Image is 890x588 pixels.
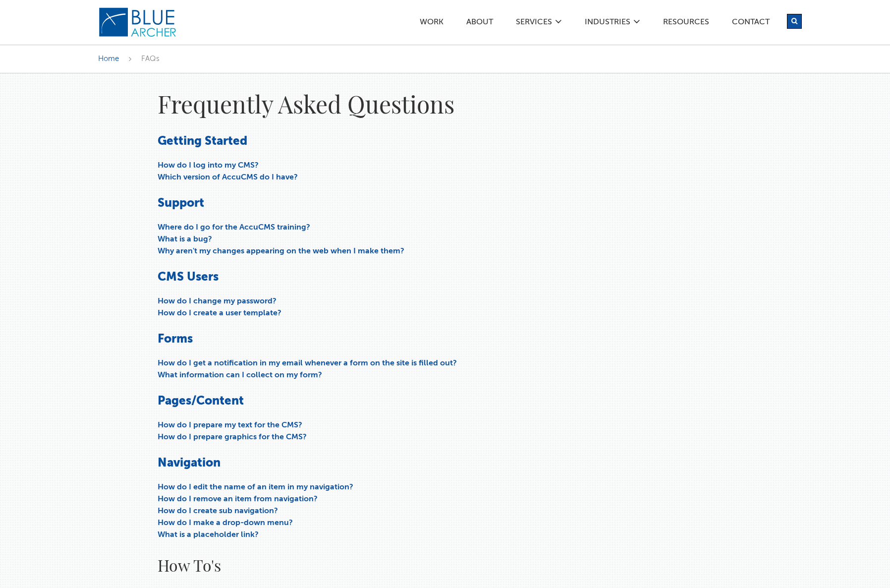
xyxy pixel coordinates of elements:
[158,162,259,170] a: How do I log into my CMS?
[158,359,457,367] a: How do I get a notification in my email whenever a form on the site is filled out?
[158,247,404,255] a: Why aren't my changes appearing on the web when I make them?
[158,235,212,243] a: What is a bug?
[419,18,444,29] a: Work
[158,495,318,503] a: How do I remove an item from navigation?
[584,18,631,29] a: Industries
[158,507,278,515] a: How do I create sub navigation?
[158,519,293,527] a: How do I make a drop-down menu?
[466,18,494,29] a: ABOUT
[158,456,613,471] h3: Navigation
[158,270,613,286] h3: CMS Users
[158,297,277,305] a: How do I change my password?
[731,18,770,29] a: Contact
[663,18,710,29] a: Resources
[255,531,259,539] a: ?
[158,394,613,410] h3: Pages/Content
[158,196,613,212] h3: Support
[98,55,119,62] a: Home
[158,224,310,232] a: Where do I go for the AccuCMS training?
[98,7,177,38] img: Blue Archer Logo
[158,134,613,150] h3: Getting Started
[158,309,281,317] a: How do I create a user template?
[158,421,302,429] a: How do I prepare my text for the CMS?
[515,18,553,29] a: SERVICES
[158,332,613,348] h3: Forms
[158,88,613,119] h1: Frequently Asked Questions
[158,433,307,441] a: How do I prepare graphics for the CMS?
[158,371,322,379] a: What information can I collect on my form?
[158,174,298,181] a: Which version of AccuCMS do I have?
[158,553,613,577] h2: How To's
[158,531,255,539] a: What is a placeholder link
[141,55,160,62] span: FAQs
[158,483,353,491] a: How do I edit the name of an item in my navigation?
